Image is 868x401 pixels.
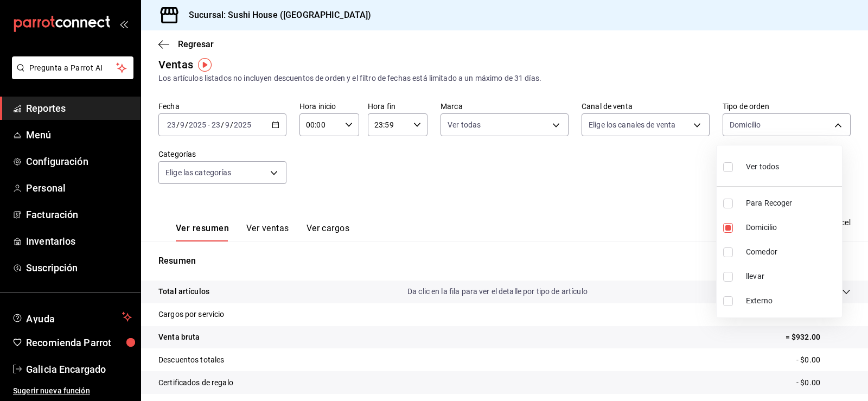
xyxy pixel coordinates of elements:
span: Domicilio [746,222,838,233]
span: Externo [746,295,838,307]
span: Para Recoger [746,198,838,209]
span: llevar [746,271,838,282]
span: Comedor [746,246,838,258]
img: Tooltip marker [198,58,212,72]
span: Ver todos [746,161,779,173]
